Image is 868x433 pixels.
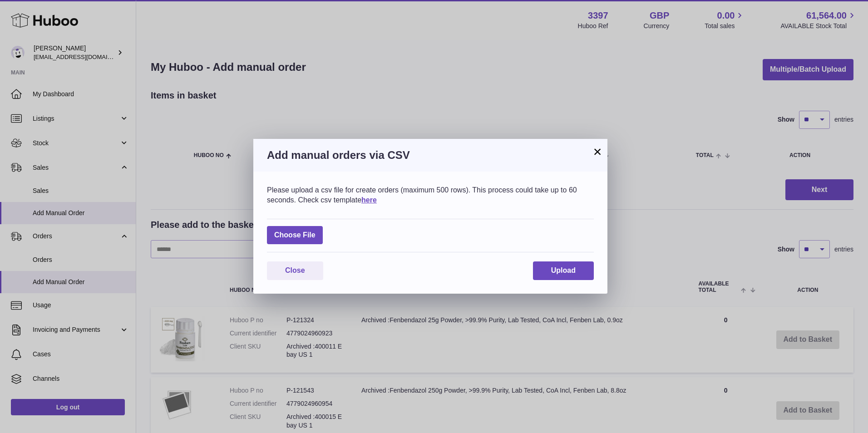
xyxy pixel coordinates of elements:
[267,185,594,205] div: Please upload a csv file for create orders (maximum 500 rows). This process could take up to 60 s...
[551,266,576,274] span: Upload
[267,148,594,162] h3: Add manual orders via CSV
[267,226,323,245] span: Choose File
[533,261,594,280] button: Upload
[361,196,377,204] a: here
[267,261,323,280] button: Close
[285,266,305,274] span: Close
[592,146,603,157] button: ×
